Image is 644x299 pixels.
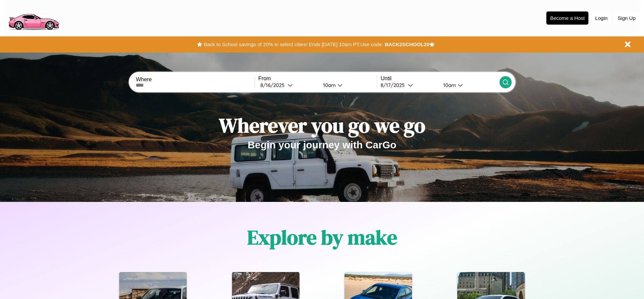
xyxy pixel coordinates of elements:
label: From [258,76,377,82]
div: 10am [440,82,458,88]
div: 8 / 16 / 2025 [260,82,288,88]
h1: Explore by make [247,223,397,251]
b: BACK2SCHOOL20 [385,41,429,47]
label: Until [381,76,499,82]
button: Sign Up [614,12,639,24]
button: 8/16/2025 [258,82,318,89]
button: Become a Host [546,11,588,25]
button: Back to School savings of 20% in select cities! Ends [DATE] 10am PT.Use code: [202,40,385,49]
button: Login [592,12,611,24]
img: logo [5,3,62,32]
label: Where [136,77,254,83]
div: 10am [320,82,337,88]
button: 10am [438,82,499,89]
div: 8 / 17 / 2025 [381,82,408,88]
button: 10am [318,82,377,89]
